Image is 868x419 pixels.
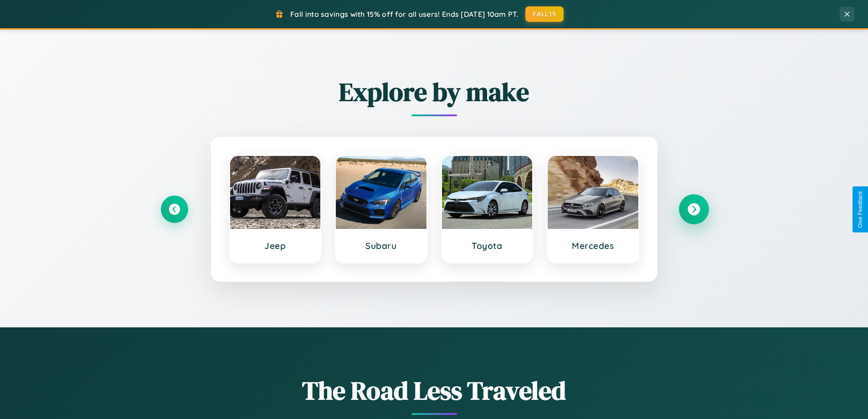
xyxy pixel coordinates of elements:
[239,240,312,251] h3: Jeep
[161,74,708,109] h2: Explore by make
[451,240,524,251] h3: Toyota
[345,240,417,251] h3: Subaru
[161,373,708,408] h1: The Road Less Traveled
[857,191,863,228] div: Give Feedback
[557,240,629,251] h3: Mercedes
[525,6,564,22] button: FALL15
[290,10,519,19] span: Fall into savings with 15% off for all users! Ends [DATE] 10am PT.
